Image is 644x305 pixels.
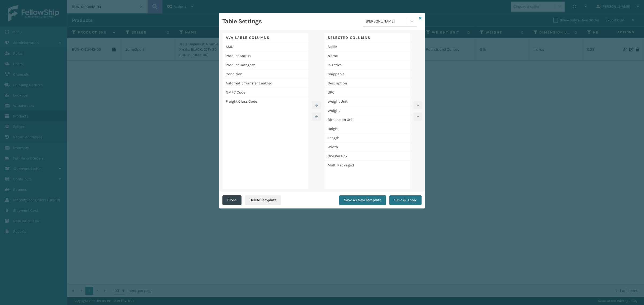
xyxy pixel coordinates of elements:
button: Save & Apply [389,195,422,205]
div: Product Category [222,61,308,70]
div: Selected Columns [324,33,410,42]
div: Multi Packaged [324,161,410,170]
div: [PERSON_NAME] [366,18,407,24]
h3: Table Settings [222,17,262,25]
div: UPC [324,88,410,97]
div: One Per Box [324,152,410,161]
div: Seller [324,42,410,51]
div: Name [324,51,410,61]
div: Dimension Unit [324,115,410,124]
div: ASIN [222,42,308,51]
div: Is Active [324,61,410,70]
div: Automatic Transfer Enabled [222,79,308,88]
div: Weight Unit [324,97,410,106]
div: Condition [222,70,308,79]
button: Delete Template [245,195,281,205]
div: Freight Class Code [222,97,308,106]
div: Available Columns [222,33,308,42]
div: Shippable [324,70,410,79]
div: NMFC Code [222,88,308,97]
div: Height [324,124,410,133]
div: Width [324,143,410,152]
div: Length [324,133,410,143]
button: Close [222,195,241,205]
button: Save As New Template [339,195,386,205]
div: Product Status [222,51,308,61]
div: Description [324,79,410,88]
div: Weight [324,106,410,115]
